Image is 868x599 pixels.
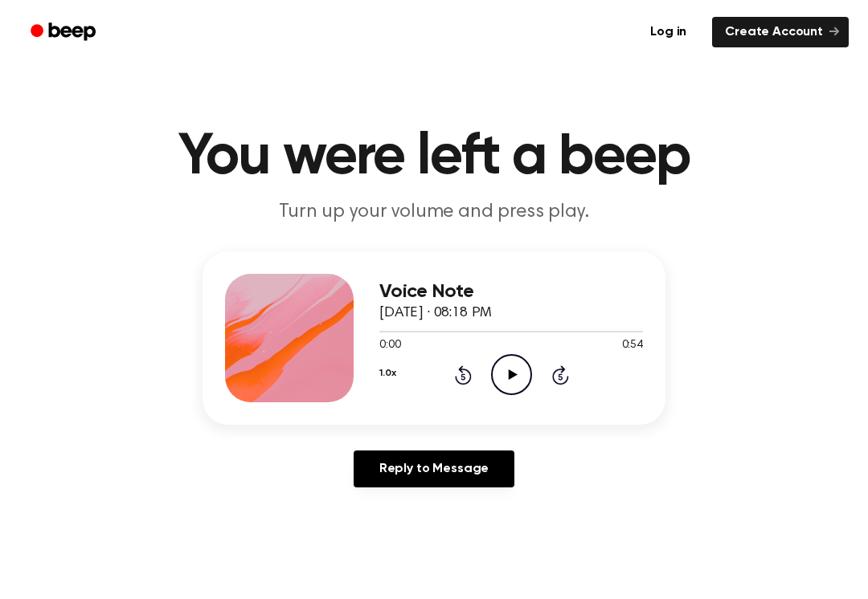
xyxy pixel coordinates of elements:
[622,337,643,354] span: 0:54
[125,199,743,226] p: Turn up your volume and press play.
[379,337,400,354] span: 0:00
[379,281,643,303] h3: Voice Note
[712,17,849,47] a: Create Account
[23,128,845,186] h1: You were left a beep
[19,17,110,48] a: Beep
[379,306,492,320] span: [DATE] · 08:18 PM
[379,360,395,387] button: 1.0x
[354,450,514,487] a: Reply to Message
[634,14,702,51] a: Log in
